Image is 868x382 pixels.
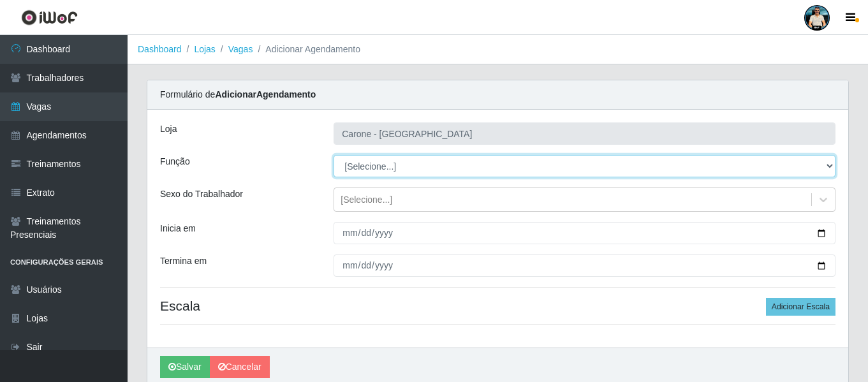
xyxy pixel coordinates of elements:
[766,298,835,316] button: Adicionar Escala
[228,44,253,54] a: Vagas
[138,44,182,54] a: Dashboard
[128,35,868,64] nav: breadcrumb
[215,89,316,99] strong: Adicionar Agendamento
[210,356,270,378] a: Cancelar
[160,187,243,201] label: Sexo do Trabalhador
[334,222,835,244] input: 00/00/0000
[160,254,207,268] label: Termina em
[160,155,190,168] label: Função
[160,298,835,314] h4: Escala
[160,356,210,378] button: Salvar
[160,122,177,136] label: Loja
[194,44,215,54] a: Lojas
[341,193,392,207] div: [Selecione...]
[253,43,360,56] li: Adicionar Agendamento
[334,254,835,277] input: 00/00/0000
[147,80,848,110] div: Formulário de
[160,222,196,235] label: Inicia em
[21,10,78,26] img: CoreUI Logo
